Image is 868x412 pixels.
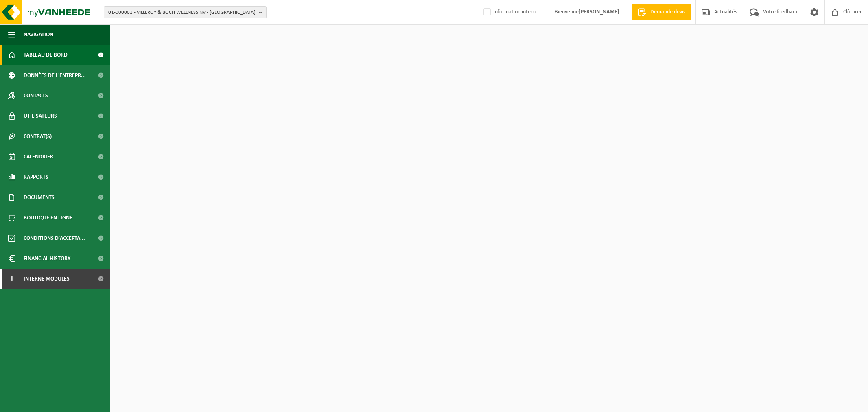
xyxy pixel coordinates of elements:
span: Financial History [24,248,70,269]
a: Demande devis [632,4,691,20]
span: Rapports [24,167,48,187]
span: Documents [24,187,55,208]
span: Demande devis [648,8,687,16]
span: Interne modules [24,269,70,289]
strong: [PERSON_NAME] [579,9,619,15]
span: Utilisateurs [24,106,57,126]
span: Contrat(s) [24,126,52,147]
span: Calendrier [24,147,53,167]
button: 01-000001 - VILLEROY & BOCH WELLNESS NV - [GEOGRAPHIC_DATA] [104,6,267,18]
span: Boutique en ligne [24,208,72,228]
label: Information interne [482,6,538,18]
span: Tableau de bord [24,45,68,65]
span: Navigation [24,24,53,45]
span: Contacts [24,85,48,106]
span: 01-000001 - VILLEROY & BOCH WELLNESS NV - [GEOGRAPHIC_DATA] [108,7,256,19]
span: I [8,269,15,289]
span: Données de l'entrepr... [24,65,86,85]
span: Conditions d'accepta... [24,228,85,248]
